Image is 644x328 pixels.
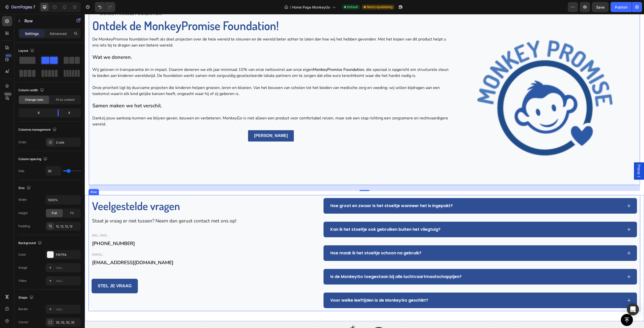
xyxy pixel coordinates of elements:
div: Add... [56,307,79,312]
div: Undo/Redo [95,2,115,12]
strong: Samen maken we het verschil. [8,88,77,95]
h2: Veelgestelde vragen [7,184,231,199]
div: 2 cols [56,140,79,145]
strong: STEL JE VRAAG [13,269,47,274]
p: Hoe maak ik het stoeltje schoon na gebruik? [246,236,337,242]
div: Gap [18,169,24,173]
button: Publish [611,2,632,12]
div: 4 [63,109,80,116]
div: 32, 32, 32, 32 [56,320,79,325]
div: Add... [56,279,79,283]
strong: MonkeyPromise Foundation [228,53,279,58]
p: Kan ik het stoeltje ook gebruiken buiten het vliegtuig? [246,212,356,218]
div: Layout [18,48,35,54]
span: Default [347,5,358,9]
p: Is de MonkeyGo toegestaan bij alle luchtvaartmaatschappijen? [246,260,377,266]
span: Change ratio [25,98,43,102]
p: Voor welke leeftijden is de MonkeyGo geschikt? [246,283,343,289]
span: De MonkeyPromise foundation heeft als doel projecten over de hele wereld te steunen en de wereld ... [8,22,361,34]
span: / [290,5,291,10]
button: 7 [2,2,37,12]
div: Order [18,140,27,145]
button: Save [592,2,609,12]
strong: [PERSON_NAME] [169,119,203,124]
span: Fit to content [56,98,74,102]
div: Background [18,240,43,247]
div: Column width [18,87,45,94]
span: [PHONE_NUMBER] [7,226,50,233]
a: [PERSON_NAME] [163,116,209,127]
div: Publish [615,5,627,10]
p: 7 [33,4,35,10]
div: Corner [18,320,28,324]
p: BEL ONS: [7,219,230,224]
p: Hoe groot en zwaar is het stoeltje wanneer het is ingepakt? [246,189,368,195]
span: Fit [70,211,74,215]
div: Padding [18,224,30,228]
iframe: Design area [85,14,644,328]
div: Beta [4,92,12,96]
strong: [EMAIL_ADDRESS][DOMAIN_NAME] [7,245,89,252]
div: Row [5,176,13,180]
p: Advanced [50,31,67,36]
div: Column spacing [18,156,48,163]
div: Add... [56,266,79,270]
span: Full [52,211,57,215]
div: 8 [19,109,54,116]
div: Color [18,252,26,257]
div: Video [18,278,26,283]
span: Save [596,5,605,9]
p: EMAIL: [7,238,230,243]
span: Need republishing [367,5,392,9]
div: Height [18,211,28,215]
span: Popup 1 [552,150,557,163]
div: Shape [18,294,34,301]
div: Width [18,198,27,202]
p: Onze prioriteit ligt bij duurzame projecten die kinderen helpen groeien, leren en bloeien. Van he... [8,71,365,83]
div: Columns management [18,126,58,133]
input: Auto [46,195,80,204]
a: STEL JE VRAAG [7,265,53,279]
h2: Ontdek de MonkeyPromise Foundation! [7,3,366,20]
div: 12, 12, 12, 12 [56,224,79,229]
p: Wij geloven in transparantie én in impact. Daarom doneren we elk jaar minimaal 10% van onze netto... [8,53,365,65]
p: Staat je vraag er niet tussen? Neem dan gerust contact met ons op! [7,204,230,210]
span: Home Page MonkeyGo [292,5,330,10]
div: F5F7FA [56,253,79,257]
div: Image [18,265,27,270]
div: Size [18,185,32,192]
input: Auto [46,166,61,175]
div: Open Intercom Messenger [627,303,639,315]
strong: Wat we doneren. [8,40,47,46]
div: Border [18,307,28,311]
div: 450 [5,54,12,58]
p: Row [24,18,67,24]
p: Dankzij jouw aankoop kunnen we blijven geven, bouwen en verbeteren. MonkeyGo is niet alleen een p... [8,95,365,113]
p: Settings [25,31,39,36]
